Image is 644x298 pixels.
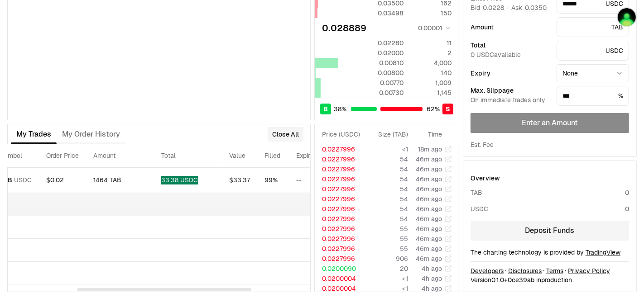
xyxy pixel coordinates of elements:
[471,51,521,59] span: 0 USDC available
[625,188,629,197] div: 0
[363,88,404,97] div: 0.00730
[315,214,366,224] td: 0.0227996
[363,38,404,47] div: 0.02280
[222,144,257,168] th: Value
[315,174,366,184] td: 0.0227996
[471,87,549,94] div: Max. Slippage
[322,130,366,139] div: Price ( USDC )
[586,248,620,256] a: TradingView
[568,266,610,275] a: Privacy Policy
[366,164,409,174] td: 54
[366,244,409,254] td: 55
[363,58,404,67] div: 0.00810
[315,274,366,284] td: 0.0200004
[366,194,409,204] td: 54
[416,195,442,203] time: 46m ago
[411,38,452,47] div: 11
[46,176,64,184] span: $0.02
[416,130,442,139] div: Time
[617,7,637,27] img: 4
[557,86,629,106] div: %
[471,24,549,30] div: Amount
[411,78,452,87] div: 1,009
[416,215,442,223] time: 46m ago
[416,235,442,243] time: 46m ago
[366,284,409,293] td: <1
[315,234,366,244] td: 0.0227996
[366,224,409,234] td: 55
[471,188,482,197] div: TAB
[482,4,505,11] button: 0.0228
[366,264,409,274] td: 20
[416,175,442,183] time: 46m ago
[511,4,548,12] span: Ask
[366,254,409,264] td: 906
[416,255,442,263] time: 46m ago
[366,144,409,154] td: <1
[315,164,366,174] td: 0.0227996
[334,104,346,114] span: 38 %
[315,144,366,154] td: 0.0227996
[557,64,629,82] button: None
[315,184,366,194] td: 0.0227996
[366,174,409,184] td: 54
[257,144,289,168] th: Filled
[508,266,542,275] a: Disclosures
[93,176,147,184] div: 1464 TAB
[374,130,408,139] div: Size ( TAB )
[315,284,366,293] td: 0.0200004
[366,184,409,194] td: 54
[366,154,409,164] td: 54
[508,276,534,284] span: 0ce39abc1b5afdf619ee450c61bcf77127f4a410
[625,204,629,213] div: 0
[416,205,442,213] time: 46m ago
[471,70,549,76] div: Expiry
[416,155,442,163] time: 46m ago
[422,265,442,273] time: 4h ago
[446,104,450,114] span: S
[427,104,440,114] span: 62 %
[415,23,452,33] button: 0.00001
[39,144,86,168] th: Order Price
[264,176,282,184] div: 99%
[411,48,452,57] div: 2
[315,224,366,234] td: 0.0227996
[315,194,366,204] td: 0.0227996
[471,221,629,241] a: Deposit Funds
[411,88,452,97] div: 1,145
[323,104,328,114] span: B
[289,144,350,168] th: Expiry
[363,48,404,57] div: 0.02000
[471,42,549,48] div: Total
[411,68,452,77] div: 140
[411,58,452,67] div: 4,000
[363,78,404,87] div: 0.00770
[315,154,366,164] td: 0.0227996
[14,176,32,184] span: USDC
[422,274,442,283] time: 4h ago
[289,168,350,193] td: --
[422,284,442,293] time: 4h ago
[322,22,366,34] div: 0.028889
[471,204,488,213] div: USDC
[366,204,409,214] td: 54
[229,176,250,184] div: $33.37
[315,204,366,214] td: 0.0227996
[471,4,509,12] span: Bid -
[154,144,222,168] th: Total
[315,264,366,274] td: 0.0200090
[363,68,404,77] div: 0.00800
[268,127,303,142] button: Close All
[546,266,563,275] a: Terms
[416,165,442,173] time: 46m ago
[471,266,504,275] a: Developers
[524,4,548,11] button: 0.0350
[57,125,125,143] button: My Order History
[416,185,442,193] time: 46m ago
[557,41,629,61] div: USDC
[471,248,629,257] div: The charting technology is provided by
[557,17,629,37] div: TAB
[411,9,452,18] div: 150
[366,274,409,284] td: <1
[416,245,442,253] time: 46m ago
